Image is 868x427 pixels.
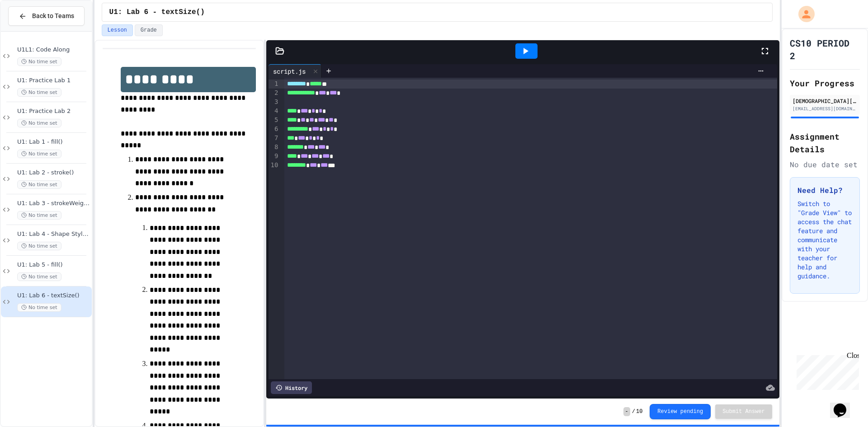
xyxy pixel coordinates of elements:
[269,143,280,152] div: 8
[790,159,860,170] div: No due date set
[269,161,280,170] div: 10
[269,89,280,98] div: 2
[830,391,859,418] iframe: chat widget
[4,4,62,57] div: Chat with us now!Close
[17,108,90,115] span: U1: Practice Lab 2
[135,24,163,36] button: Grade
[17,261,90,269] span: U1: Lab 5 - fill()
[269,98,280,107] div: 3
[722,408,765,415] span: Submit Answer
[102,24,133,36] button: Lesson
[17,150,61,158] span: No time set
[632,408,635,415] span: /
[269,66,310,76] div: script.js
[797,199,852,281] p: Switch to "Grade View" to access the chat feature and communicate with your teacher for help and ...
[17,303,61,312] span: No time set
[17,169,90,177] span: U1: Lab 2 - stroke()
[269,64,321,78] div: script.js
[715,404,772,419] button: Submit Answer
[793,97,857,105] div: [DEMOGRAPHIC_DATA][PERSON_NAME]
[17,119,61,127] span: No time set
[17,77,90,84] span: U1: Practice Lab 1
[17,211,61,220] span: No time set
[8,6,85,26] button: Back to Teams
[790,130,860,155] h2: Assignment Details
[793,352,859,390] iframe: chat widget
[790,77,860,89] h2: Your Progress
[17,46,90,54] span: U1L1: Code Along
[793,105,857,112] div: [EMAIL_ADDRESS][DOMAIN_NAME]
[269,116,280,125] div: 5
[269,125,280,134] div: 6
[269,134,280,143] div: 7
[17,230,90,238] span: U1: Lab 4 - Shape Styling
[269,152,280,161] div: 9
[17,88,61,97] span: No time set
[271,381,312,394] div: History
[17,272,61,281] span: No time set
[623,407,630,416] span: -
[32,11,74,21] span: Back to Teams
[269,107,280,116] div: 4
[17,180,61,189] span: No time set
[269,80,280,89] div: 1
[17,138,90,146] span: U1: Lab 1 - fill()
[797,185,852,196] h3: Need Help?
[17,200,90,207] span: U1: Lab 3 - strokeWeight()
[109,7,205,18] span: U1: Lab 6 - textSize()
[17,57,61,66] span: No time set
[789,4,817,24] div: My Account
[17,292,90,300] span: U1: Lab 6 - textSize()
[650,404,711,419] button: Review pending
[636,408,642,415] span: 10
[17,242,61,250] span: No time set
[790,37,860,62] h1: CS10 PERIOD 2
